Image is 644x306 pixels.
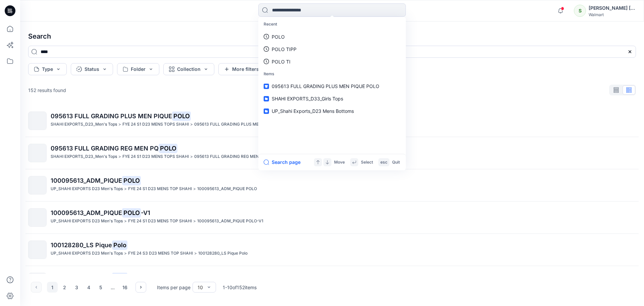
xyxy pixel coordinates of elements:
div: ... [107,282,118,293]
p: FYE 24 S3 D23 MENS TOP SHAHI [128,250,193,257]
p: > [124,218,127,225]
p: UP_SHAHI EXPORTS D23 Men's Tops [51,218,123,225]
span: SHAHI EXPORTS_D33_Girls Tops [272,96,343,101]
p: POLO TI [272,58,290,65]
p: esc [380,159,387,166]
a: POLO TIPP [260,43,405,55]
a: SHAHI EXPORTS_D33_Girls Tops [260,92,405,105]
span: 095613 FULL GRADING PLUS MEN PIQUE POLO [272,83,379,89]
span: 100095613_ADM_PIQUE [51,177,122,184]
a: POLO TI [260,55,405,68]
span: 095613 FULL GRADING PLUS MEN PIQUE [51,113,172,120]
a: 100128280_LS PiquePoloUP_SHAHI EXPORTS D23 Men's Tops>FYE 24 S3 D23 MENS TOP SHAHI>100128280_LS P... [24,236,640,263]
p: > [124,250,127,257]
button: 3 [71,282,82,293]
div: 10 [198,284,203,291]
p: Recent [260,18,405,31]
span: UP_Shahi Exports_D23 Mens Bottoms [272,108,354,114]
button: 1 [47,282,58,293]
mark: POLO [122,176,141,185]
p: 100095613_ADM_PIQUE POLO [197,185,257,192]
p: FYE 24 S1 D23 MENS TOPS SHAHI [122,121,189,128]
p: > [193,218,196,225]
a: 100128280_LS PiquePoloUP_SHAHI EXPORTS D23 Men's Tops>FYE 24 S3 D23 MENS TOP SHAHI>100128280_LS P... [24,269,640,295]
a: 095613 FULL GRADING PLUS MEN PIQUEPOLOSHAHI EXPORTS_D23_Men's Tops>FYE 24 S1 D23 MENS TOPS SHAHI>... [24,107,640,134]
p: POLO [272,33,285,40]
p: 100095613_ADM_PIQUE POLO-V1 [197,218,263,225]
button: 5 [95,282,106,293]
button: Search page [264,158,301,166]
p: POLO TIPP [272,46,297,53]
p: FYE 24 S1 D23 MENS TOP SHAHI [128,218,192,225]
div: S​ [574,5,586,17]
p: > [190,121,193,128]
button: 16 [119,282,130,293]
a: 095613 FULL GRADING PLUS MEN PIQUE POLO [260,80,405,92]
p: Select [361,159,373,166]
button: 4 [83,282,94,293]
p: 095613 FULL GRADING PLUS MEN PIQUE POLO [194,121,287,128]
p: Items per page [157,284,191,291]
span: 100095613_ADM_PIQUE [51,209,122,216]
a: UP_Shahi Exports_D23 Mens Bottoms [260,105,405,117]
p: > [124,185,127,192]
p: 100128280_LS Pique Polo [198,250,248,257]
a: 100095613_ADM_PIQUEPOLO-V1UP_SHAHI EXPORTS D23 Men's Tops>FYE 24 S1 D23 MENS TOP SHAHI>100095613_... [24,204,640,231]
p: > [194,250,197,257]
p: 095613 FULL GRADING REG MEN PQ POLO [194,153,278,160]
a: 095613 FULL GRADING REG MEN PQPOLOSHAHI EXPORTS_D23_Men's Tops>FYE 24 S1 D23 MENS TOPS SHAHI>0956... [24,140,640,166]
button: Status [71,63,113,75]
h4: Search [23,27,641,46]
a: 100095613_ADM_PIQUEPOLOUP_SHAHI EXPORTS D23 Men's Tops>FYE 24 S1 D23 MENS TOP SHAHI>100095613_ADM... [24,172,640,199]
div: [PERSON_NAME] ​[PERSON_NAME] [589,4,636,12]
span: -V1 [141,209,150,216]
p: > [190,153,193,160]
a: POLO [260,31,405,43]
p: 1 - 10 of 152 items [223,284,257,291]
button: Collection [163,63,214,75]
p: Quit [392,159,400,166]
button: Type [28,63,67,75]
mark: POLO [122,208,141,217]
button: Folder [117,63,159,75]
p: > [193,185,196,192]
p: Items [260,68,405,80]
p: 152 results found [28,87,66,94]
p: SHAHI EXPORTS_D23_Men's Tops [51,121,117,128]
p: > [118,121,121,128]
mark: POLO [159,143,177,153]
p: UP_SHAHI EXPORTS D23 Men's Tops [51,185,123,192]
span: 100128280_LS Pique [51,242,112,249]
p: FYE 24 S1 D23 MENS TOP SHAHI [128,185,192,192]
span: 095613 FULL GRADING REG MEN PQ [51,145,159,152]
mark: Polo [112,240,127,250]
p: Move [334,159,345,166]
p: UP_SHAHI EXPORTS D23 Men's Tops [51,250,123,257]
button: More filters [218,63,265,75]
div: Walmart [589,12,636,17]
p: SHAHI EXPORTS_D23_Men's Tops [51,153,117,160]
mark: POLO [172,111,191,121]
mark: Polo [112,272,127,282]
button: 2 [59,282,70,293]
p: > [118,153,121,160]
p: FYE 24 S1 D23 MENS TOPS SHAHI [122,153,189,160]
